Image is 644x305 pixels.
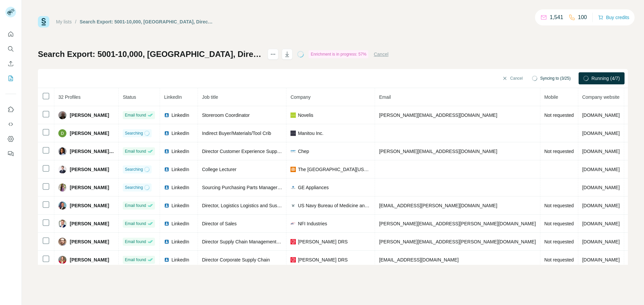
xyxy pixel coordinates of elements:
img: company-logo [290,167,296,172]
button: Quick start [5,28,16,40]
span: [DOMAIN_NAME] [582,167,620,172]
img: company-logo [290,185,296,190]
img: Surfe Logo [38,16,49,27]
p: 1,541 [550,13,563,21]
span: Storeroom Coordinator [202,112,250,118]
img: Avatar [58,183,66,192]
span: Novelis [298,112,313,119]
img: LinkedIn logo [164,131,169,136]
a: My lists [56,19,72,24]
span: [EMAIL_ADDRESS][PERSON_NAME][DOMAIN_NAME] [379,203,497,208]
img: LinkedIn logo [164,112,169,118]
span: Sourcing Purchasing Parts Manager Co-Op (Summit) [202,185,313,190]
span: [EMAIL_ADDRESS][DOMAIN_NAME] [379,257,459,262]
span: College Lecturer [202,167,236,172]
span: LinkedIn [171,220,189,227]
span: Email found [125,221,146,227]
h1: Search Export: 5001-10,000, [GEOGRAPHIC_DATA], Director of Supply Chain, Purchasing Manager, Indi... [38,49,262,60]
img: LinkedIn logo [164,221,169,226]
span: [PERSON_NAME] [70,112,109,119]
span: [PERSON_NAME][EMAIL_ADDRESS][PERSON_NAME][DOMAIN_NAME] [379,221,536,226]
span: [PERSON_NAME] [70,184,109,191]
span: Director, Logistics Logistics and Sustainment Policy and Programs [202,203,340,208]
span: Manitou Inc. [298,130,323,137]
span: Email found [125,203,146,209]
img: Avatar [58,147,66,155]
span: [PERSON_NAME] [70,256,109,263]
img: LinkedIn logo [164,167,169,172]
span: [DOMAIN_NAME] [582,203,620,208]
span: [PERSON_NAME] [70,238,109,245]
img: LinkedIn logo [164,185,169,190]
span: [DOMAIN_NAME] [582,239,620,244]
span: Not requested [544,221,574,226]
span: Mobile [544,94,558,100]
span: Company website [582,94,620,100]
p: 100 [578,13,587,21]
span: Not requested [544,149,574,154]
span: LinkedIn [171,202,189,209]
span: [PERSON_NAME] [70,220,109,227]
span: [PERSON_NAME] [70,166,109,173]
button: Use Surfe on LinkedIn [5,103,16,116]
span: Searching [125,166,143,172]
span: Director Customer Experience Supply Chain Strategic Collaboration Partner [202,149,360,154]
span: Job title [202,94,218,100]
span: LinkedIn [171,148,189,155]
span: [DOMAIN_NAME] [582,149,620,154]
button: Buy credits [598,13,629,22]
span: [PERSON_NAME], MBA [70,148,114,155]
span: Director Supply Chain Management, Subcontracts [202,239,306,244]
span: GE Appliances [298,184,329,191]
span: Syncing to (3/25) [540,75,571,81]
button: Search [5,43,16,55]
button: actions [268,49,278,60]
span: [PERSON_NAME][EMAIL_ADDRESS][DOMAIN_NAME] [379,112,497,118]
img: company-logo [290,149,296,154]
img: Avatar [58,129,66,137]
img: company-logo [290,203,296,208]
button: Feedback [5,148,16,160]
span: Not requested [544,239,574,244]
span: 32 Profiles [58,94,80,100]
img: Avatar [58,202,66,210]
span: LinkedIn [171,130,189,137]
span: LinkedIn [171,112,189,119]
span: [DOMAIN_NAME] [582,185,620,190]
span: Searching [125,184,143,190]
span: [DOMAIN_NAME] [582,257,620,262]
span: Email found [125,112,146,118]
span: [PERSON_NAME] DRS [298,238,348,245]
img: Avatar [58,165,66,173]
span: [DOMAIN_NAME] [582,112,620,118]
span: [PERSON_NAME] [70,202,109,209]
span: Email found [125,148,146,154]
img: company-logo [290,221,296,226]
img: Avatar [58,220,66,228]
span: Not requested [544,112,574,118]
img: company-logo [290,257,296,262]
span: Company [290,94,311,100]
img: company-logo [290,131,296,136]
span: [PERSON_NAME][EMAIL_ADDRESS][DOMAIN_NAME] [379,149,497,154]
span: Not requested [544,203,574,208]
span: Status [123,94,136,100]
span: LinkedIn [164,94,182,100]
button: My lists [5,72,16,84]
span: Director of Sales [202,221,236,226]
button: Dashboard [5,133,16,145]
img: LinkedIn logo [164,239,169,244]
span: NFI Industries [298,220,327,227]
img: LinkedIn logo [164,149,169,154]
img: Avatar [58,256,66,264]
span: [PERSON_NAME][EMAIL_ADDRESS][PERSON_NAME][DOMAIN_NAME] [379,239,536,244]
span: Email found [125,257,146,263]
div: Search Export: 5001-10,000, [GEOGRAPHIC_DATA], Director of Supply Chain, Purchasing Manager, Indi... [80,18,213,25]
span: Director Corporate Supply Chain [202,257,270,262]
img: company-logo [290,239,296,244]
span: LinkedIn [171,238,189,245]
span: Chep [298,148,309,155]
span: Searching [125,130,143,136]
span: [PERSON_NAME] [70,130,109,137]
img: LinkedIn logo [164,257,169,262]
